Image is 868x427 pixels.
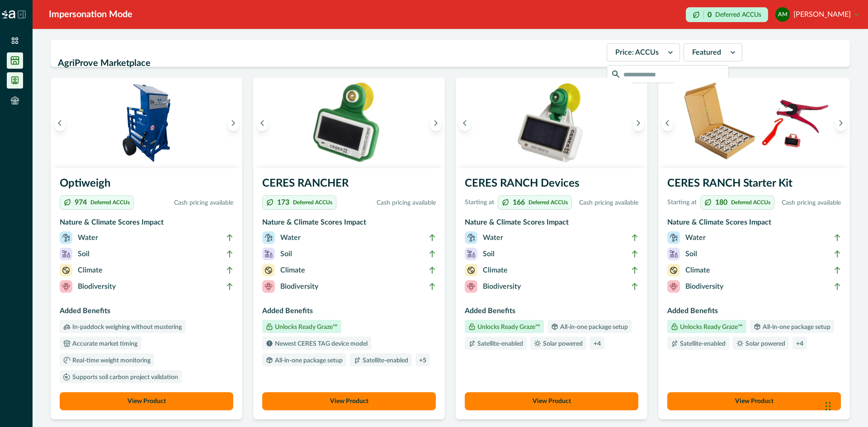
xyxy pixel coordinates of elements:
[715,199,727,206] p: 180
[340,198,436,208] p: Cash pricing available
[71,374,178,380] p: Supports soil carbon project validation
[459,115,470,131] button: Previous image
[262,392,436,410] button: View Product
[280,281,318,292] p: Biodiversity
[280,232,301,243] p: Water
[667,198,697,207] p: Starting at
[430,115,441,131] button: Next image
[594,341,601,347] p: + 4
[60,305,233,320] h3: Added Benefits
[78,265,103,276] p: Climate
[228,115,239,131] button: Next image
[78,232,98,243] p: Water
[257,115,268,131] button: Previous image
[715,11,761,18] p: Deferred ACCUs
[667,217,841,231] h3: Nature & Climate Scores Impact
[761,324,830,330] p: All-in-one package setup
[78,281,116,292] p: Biodiversity
[262,305,436,320] h3: Added Benefits
[678,324,743,330] p: Unlocks Ready Graze™
[71,324,182,330] p: In-paddock weighing without mustering
[483,265,508,276] p: Climate
[744,341,785,347] p: Solar powered
[90,200,130,205] p: Deferred ACCUs
[731,200,770,205] p: Deferred ACCUs
[778,198,841,208] p: Cash pricing available
[465,198,494,207] p: Starting at
[667,305,841,320] h3: Added Benefits
[456,78,647,168] img: A single CERES RANCH device
[685,249,697,259] p: Soil
[662,115,673,131] button: Previous image
[483,249,495,259] p: Soil
[528,200,568,205] p: Deferred ACCUs
[633,115,644,131] button: Next image
[667,175,841,195] h3: CERES RANCH Starter Kit
[483,281,521,292] p: Biodiversity
[667,392,841,410] button: View Product
[465,392,638,410] button: View Product
[58,55,601,72] h2: AgriProve Marketplace
[708,11,712,19] p: 0
[685,265,710,276] p: Climate
[823,384,868,427] iframe: Chat Widget
[49,8,132,21] div: Impersonation Mode
[465,217,638,231] h3: Nature & Climate Scores Impact
[273,324,338,330] p: Unlocks Ready Graze™
[465,305,638,320] h3: Added Benefits
[293,200,332,205] p: Deferred ACCUs
[273,341,368,347] p: Newest CERES TAG device model
[273,357,343,364] p: All-in-one package setup
[558,324,628,330] p: All-in-one package setup
[658,78,850,168] img: A CERES RANCH starter kit
[54,115,65,131] button: Previous image
[419,357,426,364] p: + 5
[835,115,846,131] button: Next image
[685,281,723,292] p: Biodiversity
[678,341,726,347] p: Satellite-enabled
[71,357,151,364] p: Real-time weight monitoring
[775,4,859,25] button: Amanda Mahy[PERSON_NAME]
[60,392,233,410] button: View Product
[280,265,305,276] p: Climate
[2,10,15,19] img: Logo
[75,199,87,206] p: 974
[262,175,436,195] h3: CERES RANCHER
[60,217,233,231] h3: Nature & Climate Scores Impact
[541,341,583,347] p: Solar powered
[476,324,540,330] p: Unlocks Ready Graze™
[685,232,706,243] p: Water
[361,357,408,364] p: Satellite-enabled
[826,393,831,420] div: Drag
[476,341,523,347] p: Satellite-enabled
[483,232,503,243] p: Water
[280,249,292,259] p: Soil
[51,78,242,168] img: An Optiweigh unit
[78,249,90,259] p: Soil
[71,341,137,347] p: Accurate market timing
[137,198,233,208] p: Cash pricing available
[253,78,445,168] img: A single CERES RANCHER device
[262,217,436,231] h3: Nature & Climate Scores Impact
[277,199,289,206] p: 173
[513,199,525,206] p: 166
[796,341,803,347] p: + 4
[465,175,638,195] h3: CERES RANCH Devices
[60,175,233,195] h3: Optiweigh
[576,198,638,208] p: Cash pricing available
